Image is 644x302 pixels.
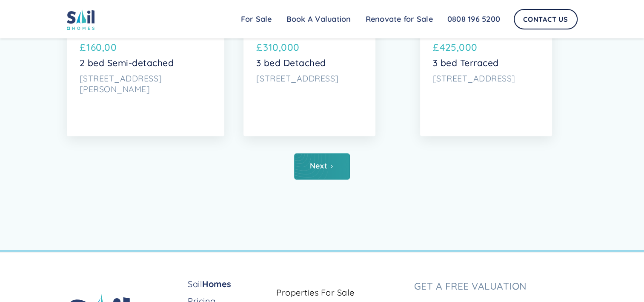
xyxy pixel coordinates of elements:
a: Next Page [294,153,350,180]
a: Properties For Sale [276,287,407,299]
p: 160,00 [86,40,117,55]
div: Next [310,162,327,170]
div: List [67,153,578,180]
p: [STREET_ADDRESS][PERSON_NAME] [80,73,212,95]
h3: Get a free valuation [414,280,578,292]
a: Contact Us [514,9,578,29]
p: [STREET_ADDRESS] [256,73,363,84]
a: SailHomes [188,278,269,290]
p: £ [433,40,439,55]
strong: Homes [202,279,232,289]
a: 0808 196 5200 [440,11,507,28]
p: £ [256,40,263,55]
p: 3 bed Terraced [433,58,539,68]
p: 2 bed Semi-detached [80,58,212,68]
a: For Sale [234,11,279,28]
p: [STREET_ADDRESS] [433,73,539,84]
p: 425,000 [440,40,478,55]
a: Renovate for Sale [358,11,440,28]
a: Book A Valuation [279,11,358,28]
p: 310,000 [263,40,300,55]
p: £ [80,40,86,55]
p: 3 bed Detached [256,58,363,68]
img: sail home logo colored [67,9,95,30]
